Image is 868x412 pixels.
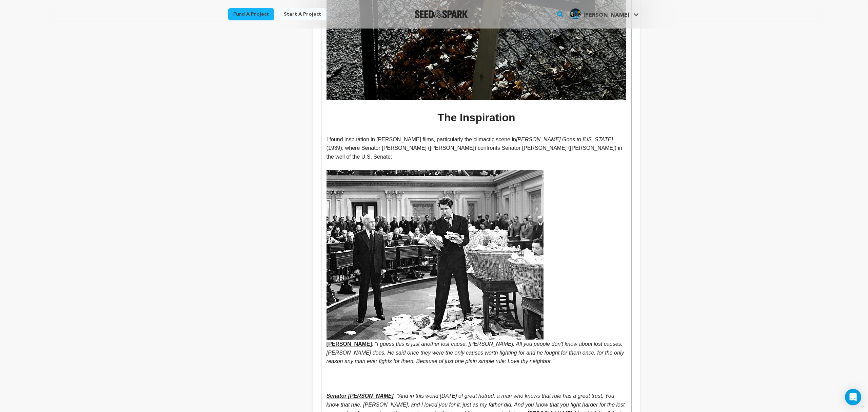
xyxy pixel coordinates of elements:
span: (1939), where Senator [PERSON_NAME] ([PERSON_NAME]) confronts Senator [PERSON_NAME] ([PERSON_NAME... [327,145,624,160]
a: Fund a project [228,8,274,20]
span: Angel C.'s Profile [569,7,640,21]
u: [PERSON_NAME] [327,170,626,347]
span: I found inspiration in [PERSON_NAME] films, particularly the climactic scene in [327,137,516,142]
a: Angel C.'s Profile [569,7,640,19]
div: Angel C.'s Profile [570,8,629,19]
em: [PERSON_NAME] Goes to [US_STATE] [516,137,613,142]
img: Seed&Spark Logo Dark Mode [415,10,468,18]
u: Senator [PERSON_NAME] [327,393,394,399]
span: [PERSON_NAME] [584,13,629,18]
div: Open Intercom Messenger [845,389,861,405]
a: Seed&Spark Homepage [415,10,468,18]
img: IMDbSocialAsset.png [570,8,581,19]
img: 1758476587-Photo-08-THE%20INSPIRATION%20(Story).jpg [327,170,544,340]
strong: The Inspiration [437,111,515,124]
span: : " [372,341,377,347]
a: Start a project [278,8,327,20]
em: I guess this is just another lost cause, [PERSON_NAME]. All you people don't know about lost caus... [327,341,626,364]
